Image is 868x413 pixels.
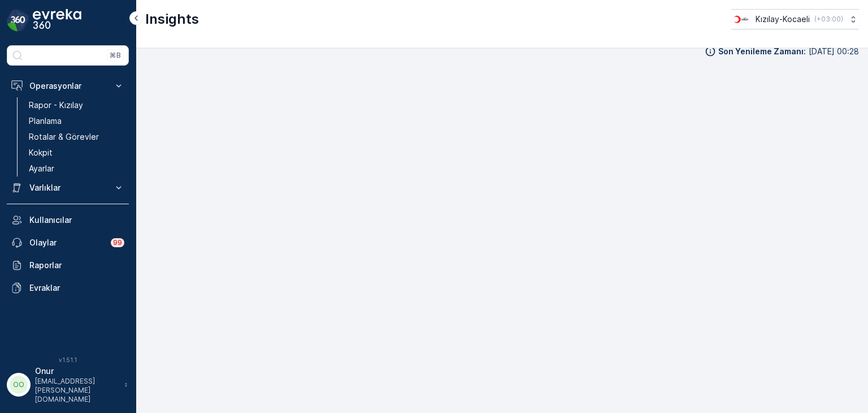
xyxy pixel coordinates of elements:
p: Insights [145,10,199,28]
p: Operasyonlar [29,80,106,92]
button: Operasyonlar [7,75,129,97]
p: Varlıklar [29,182,106,193]
a: Kullanıcılar [7,209,129,231]
p: Olaylar [29,237,104,248]
p: Raporlar [29,260,124,271]
a: Evraklar [7,277,129,299]
span: v 1.51.1 [7,356,129,363]
p: Onur [35,365,119,377]
img: k%C4%B1z%C4%B1lay_0jL9uU1.png [731,13,751,25]
p: Evraklar [29,282,124,294]
p: ( +03:00 ) [814,15,843,24]
p: Son Yenileme Zamanı : [718,46,806,57]
button: OOOnur[EMAIL_ADDRESS][PERSON_NAME][DOMAIN_NAME] [7,365,129,404]
a: Olaylar99 [7,231,129,254]
p: [DATE] 00:28 [809,46,859,57]
p: Planlama [29,115,62,127]
button: Varlıklar [7,177,129,199]
p: Kullanıcılar [29,214,124,226]
p: Rotalar & Görevler [29,131,99,143]
p: Kokpit [29,147,53,158]
p: Rapor - Kızılay [29,100,83,111]
a: Raporlar [7,254,129,277]
a: Ayarlar [24,161,129,177]
a: Rotalar & Görevler [24,129,129,145]
a: Kokpit [24,145,129,161]
img: logo [7,9,29,32]
p: [EMAIL_ADDRESS][PERSON_NAME][DOMAIN_NAME] [35,377,119,404]
img: logo_dark-DEwI_e13.png [33,9,81,32]
a: Planlama [24,113,129,129]
div: OO [10,376,28,394]
p: Ayarlar [29,163,54,174]
a: Rapor - Kızılay [24,97,129,113]
p: Kızılay-Kocaeli [756,14,810,25]
p: 99 [113,238,122,247]
button: Kızılay-Kocaeli(+03:00) [731,9,859,29]
p: ⌘B [110,51,121,60]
